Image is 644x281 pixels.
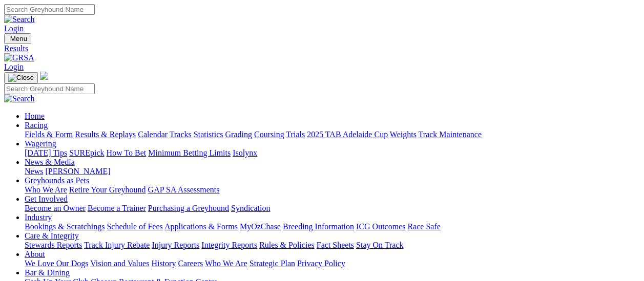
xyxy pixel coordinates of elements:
[25,222,640,231] div: Industry
[88,204,146,212] a: Become a Trainer
[4,94,35,103] img: Search
[231,204,270,212] a: Syndication
[254,130,284,139] a: Coursing
[356,222,405,231] a: ICG Outcomes
[25,268,70,277] a: Bar & Dining
[45,167,110,176] a: [PERSON_NAME]
[25,241,640,250] div: Care & Integrity
[69,148,104,157] a: SUREpick
[170,130,192,139] a: Tracks
[25,130,640,139] div: Racing
[25,222,105,231] a: Bookings & Scratchings
[419,130,482,139] a: Track Maintenance
[151,259,176,268] a: History
[138,130,168,139] a: Calendar
[201,241,257,249] a: Integrity Reports
[297,259,345,268] a: Privacy Policy
[152,241,199,249] a: Injury Reports
[25,130,73,139] a: Fields & Form
[4,53,34,62] img: GRSA
[69,185,146,194] a: Retire Your Greyhound
[25,241,82,249] a: Stewards Reports
[4,4,95,15] input: Search
[40,72,48,80] img: logo-grsa-white.png
[4,24,24,33] a: Login
[4,62,24,71] a: Login
[25,167,43,176] a: News
[148,185,220,194] a: GAP SA Assessments
[25,204,86,212] a: Become an Owner
[225,130,252,139] a: Grading
[90,259,149,268] a: Vision and Values
[4,15,35,24] img: Search
[164,222,238,231] a: Applications & Forms
[25,121,48,129] a: Racing
[25,185,67,194] a: Who We Are
[75,130,136,139] a: Results & Replays
[4,44,640,53] a: Results
[307,130,388,139] a: 2025 TAB Adelaide Cup
[84,241,150,249] a: Track Injury Rebate
[178,259,203,268] a: Careers
[233,148,257,157] a: Isolynx
[240,222,281,231] a: MyOzChase
[286,130,305,139] a: Trials
[205,259,247,268] a: Who We Are
[25,231,79,240] a: Care & Integrity
[25,185,640,194] div: Greyhounds as Pets
[25,204,640,213] div: Get Involved
[25,250,45,258] a: About
[25,112,45,120] a: Home
[25,176,89,185] a: Greyhounds as Pets
[25,259,88,268] a: We Love Our Dogs
[25,259,640,268] div: About
[10,35,27,42] span: Menu
[283,222,354,231] a: Breeding Information
[25,213,52,222] a: Industry
[25,194,68,203] a: Get Involved
[148,148,231,157] a: Minimum Betting Limits
[4,72,38,83] button: Toggle navigation
[25,167,640,176] div: News & Media
[390,130,417,139] a: Weights
[407,222,440,231] a: Race Safe
[25,148,640,158] div: Wagering
[25,139,56,148] a: Wagering
[4,83,95,94] input: Search
[25,158,75,166] a: News & Media
[259,241,315,249] a: Rules & Policies
[107,148,147,157] a: How To Bet
[107,222,162,231] a: Schedule of Fees
[148,204,229,212] a: Purchasing a Greyhound
[317,241,354,249] a: Fact Sheets
[4,33,31,44] button: Toggle navigation
[25,148,67,157] a: [DATE] Tips
[250,259,295,268] a: Strategic Plan
[356,241,403,249] a: Stay On Track
[194,130,223,139] a: Statistics
[8,74,34,82] img: Close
